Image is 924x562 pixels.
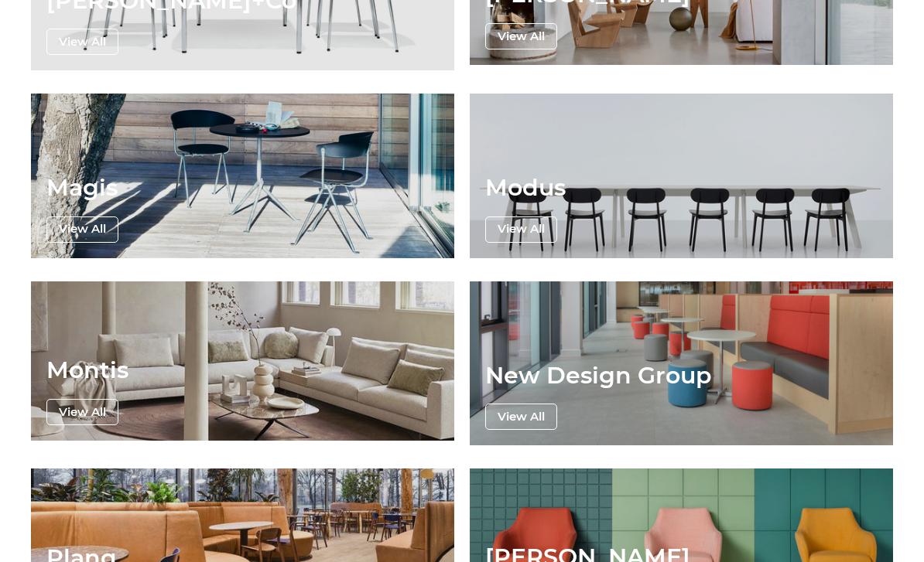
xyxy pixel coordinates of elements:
span: New Design Group [485,363,712,389]
span: Montis [46,357,128,383]
button: View All [46,399,118,425]
button: View All [485,216,557,243]
a: Magis View All [31,94,454,257]
a: New Design Group View All [470,281,893,445]
a: Modus View All [470,94,893,257]
span: Magis [46,175,118,201]
button: View All [46,216,118,243]
span: Modus [485,175,566,201]
a: Montis View All [31,281,454,441]
button: View All [485,404,557,430]
button: View All [485,23,557,49]
button: View All [46,29,118,55]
